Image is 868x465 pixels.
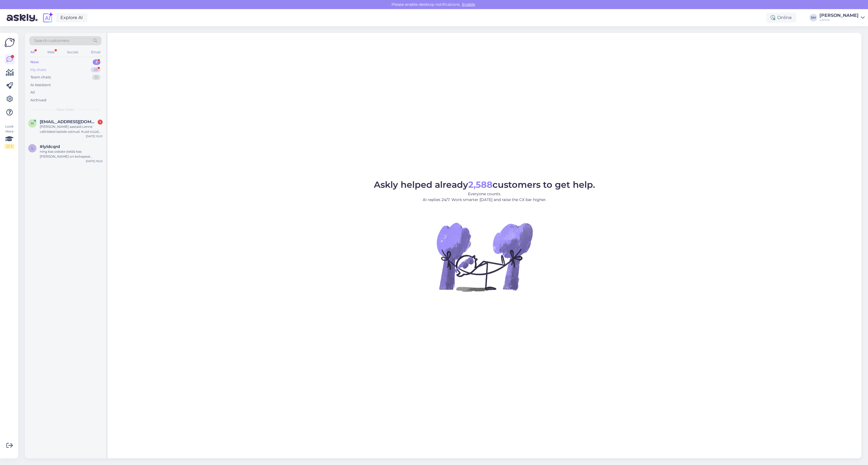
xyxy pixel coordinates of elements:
div: Look Here [4,124,14,149]
div: [DATE] 10:01 [86,134,103,138]
div: Web [46,49,56,56]
div: Lenne [819,18,859,22]
span: #lyldcqrd [40,144,60,149]
div: Online [766,13,796,23]
img: Askly Logo [4,37,15,48]
div: 11 [92,75,100,80]
div: AI Assistant [30,82,51,88]
span: Search customers [34,38,69,44]
div: New [30,59,39,65]
b: 2,588 [468,179,492,190]
span: Enable [460,2,477,7]
div: ning kas oskate öelda kas [PERSON_NAME] on kohapeal olemas Mustamäe tee poes? [40,149,103,159]
span: helerisaar123@gmail.com [40,119,97,124]
div: Team chats [30,75,51,80]
div: My chats [30,67,46,73]
div: [DATE] 16:22 [86,159,103,163]
a: [PERSON_NAME]Lenne [819,13,865,22]
div: All [29,49,36,56]
span: New chats [57,107,74,112]
p: Everyone counts. AI replies 24/7. Work smarter [DATE] and raise the CX bar higher. [374,191,595,203]
div: 1 [98,120,103,125]
div: All [30,90,35,95]
div: [PERSON_NAME] [819,13,859,18]
img: No Chat active [435,207,534,307]
span: l [31,146,33,150]
div: Socials [66,49,79,56]
img: explore-ai [42,12,54,23]
div: [PERSON_NAME] aastaid Lenne väliriideid lastele ostnud. Kuid nüüd [PERSON_NAME] sunnitud uue jope... [40,124,103,134]
span: Askly helped already customers to get help. [374,179,595,190]
div: Archived [30,97,46,103]
div: 2 [93,59,100,65]
span: h [31,121,34,125]
a: Explore AI [56,13,87,22]
div: 28 [91,67,100,73]
div: Email [90,49,102,56]
div: 2 / 3 [4,144,14,149]
div: SH [810,14,817,22]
